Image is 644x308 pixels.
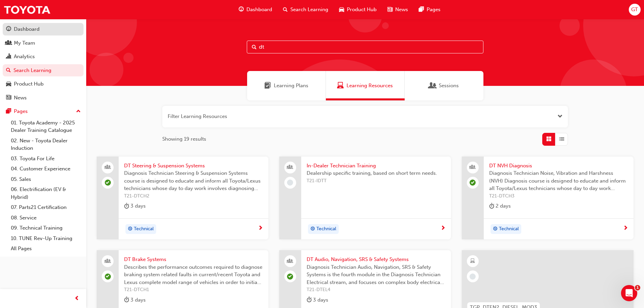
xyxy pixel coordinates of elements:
span: Showing 19 results [162,135,206,143]
a: Learning ResourcesLearning Resources [326,71,405,100]
a: Analytics [3,50,84,63]
span: pages-icon [419,5,424,14]
a: news-iconNews [382,3,413,17]
div: Analytics [14,53,35,61]
span: learningResourceType_ELEARNING-icon [470,257,475,266]
span: target-icon [493,225,498,234]
span: Search Learning [290,6,328,14]
button: Open the filter [557,113,563,120]
span: Dashboard [246,6,272,14]
span: car-icon [6,81,11,87]
span: learningRecordVerb_NONE-icon [287,180,293,186]
span: Diagnosis Technician Steering & Suspension Systems course is designed to educate and inform all T... [124,169,263,192]
span: Technical [316,225,336,233]
span: guage-icon [6,26,11,32]
span: Diagnosis Technician Noise, Vibration and Harshness (NVH) Diagnosis course is designed to educate... [489,169,628,192]
span: T21-IDTT [307,177,446,185]
div: 3 days [124,202,146,210]
div: Product Hub [14,80,44,88]
a: 09. Technical Training [8,223,84,233]
span: Technical [499,225,519,233]
a: 10. TUNE Rev-Up Training [8,233,84,244]
span: people-icon [6,40,11,46]
span: T21-DTEL4 [307,286,446,294]
span: Describes the performance outcomes required to diagnose braking system related faults in current/... [124,263,263,286]
a: search-iconSearch Learning [278,3,334,17]
span: duration-icon [124,296,129,304]
span: pages-icon [6,109,11,115]
span: guage-icon [239,5,244,14]
span: Sessions [429,82,436,90]
a: My Team [3,37,84,49]
span: DT Brake Systems [124,256,263,263]
span: search-icon [6,68,11,74]
span: T21-DTCH3 [489,192,628,200]
span: people-icon [105,163,110,172]
span: people-icon [470,163,475,172]
span: duration-icon [489,202,494,210]
span: Sessions [439,82,459,90]
span: target-icon [128,225,133,234]
span: learningRecordVerb_ATTEND-icon [105,180,111,186]
div: Pages [14,108,28,115]
span: Diagnosis Technician Audio, Navigation, SRS & Safety Systems is the fourth module in the Diagnosi... [307,263,446,286]
a: DT NVH DiagnosisDiagnosis Technician Noise, Vibration and Harshness (NVH) Diagnosis course is des... [462,157,634,240]
iframe: Intercom live chat [621,285,637,301]
span: T21-DTCH2 [124,192,263,200]
span: Learning Resources [337,82,344,90]
span: people-icon [288,257,292,266]
a: Dashboard [3,23,84,35]
a: Product Hub [3,78,84,90]
span: news-icon [6,95,11,101]
span: next-icon [623,226,628,232]
a: car-iconProduct Hub [334,3,382,17]
span: up-icon [76,107,81,116]
span: news-icon [387,5,392,14]
span: Product Hub [347,6,377,14]
a: 07. Parts21 Certification [8,202,84,213]
a: News [3,92,84,104]
a: 04. Customer Experience [8,164,84,174]
div: 2 days [489,202,511,210]
div: News [14,94,27,102]
span: people-icon [288,163,292,172]
a: 05. Sales [8,174,84,185]
div: My Team [14,39,35,47]
button: DashboardMy TeamAnalyticsSearch LearningProduct HubNews [3,22,84,105]
span: Learning Resources [347,82,393,90]
span: learningRecordVerb_ATTEND-icon [105,274,111,280]
span: Learning Plans [264,82,271,90]
img: Trak [3,2,51,17]
a: 01. Toyota Academy - 2025 Dealer Training Catalogue [8,118,84,136]
a: In-Dealer Technician TrainingDealership specific training, based on short term needs.T21-IDTTtarg... [279,157,451,240]
span: duration-icon [124,202,129,210]
span: next-icon [440,226,446,232]
div: Dashboard [14,25,40,33]
a: 03. Toyota For Life [8,153,84,164]
span: Pages [427,6,440,14]
span: people-icon [105,257,110,266]
a: SessionsSessions [405,71,483,100]
span: search-icon [283,5,288,14]
span: duration-icon [307,296,312,304]
span: In-Dealer Technician Training [307,162,446,170]
a: 02. New - Toyota Dealer Induction [8,136,84,153]
button: Pages [3,105,84,118]
span: DT NVH Diagnosis [489,162,628,170]
a: guage-iconDashboard [233,3,278,17]
a: Search Learning [3,64,84,77]
span: DT Steering & Suspension Systems [124,162,263,170]
span: News [395,6,408,14]
input: Search... [247,41,483,53]
a: 08. Service [8,213,84,223]
span: learningRecordVerb_ATTEND-icon [470,180,476,186]
span: prev-icon [74,294,79,303]
span: learningRecordVerb_NONE-icon [470,274,476,280]
div: 3 days [307,296,328,304]
span: Learning Plans [274,82,308,90]
span: T21-DTCH1 [124,286,263,294]
span: Dealership specific training, based on short term needs. [307,169,446,177]
span: List [559,135,564,143]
